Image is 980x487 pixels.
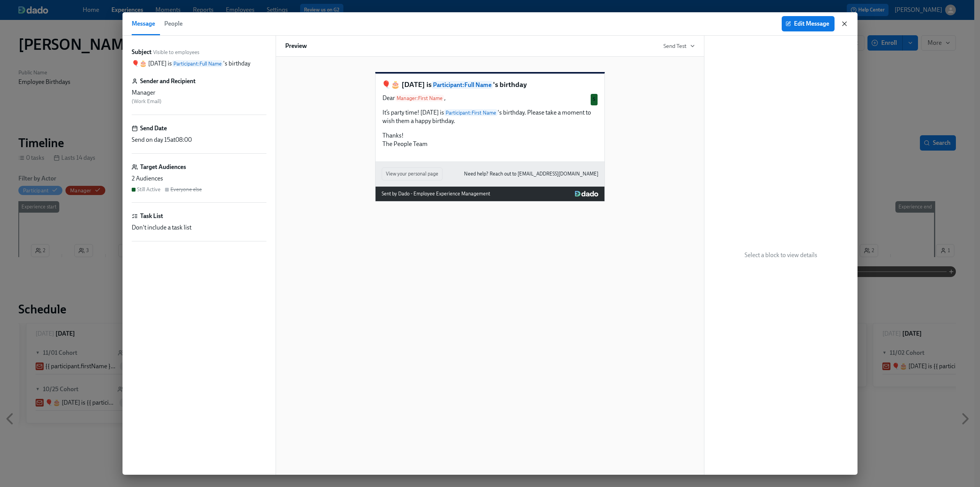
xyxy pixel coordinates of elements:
[431,81,493,89] span: Participant : Full Name
[137,186,160,193] div: Still Active
[132,174,266,183] div: 2 Audiences
[285,42,307,50] h6: Preview
[575,191,598,197] img: Dado
[132,59,250,68] p: 🎈🎂 [DATE] is 's birthday
[132,48,152,56] label: Subject
[386,170,438,178] span: View your personal page
[172,60,223,67] span: Participant : Full Name
[132,98,162,105] span: ( Work Email )
[164,18,183,29] span: People
[382,167,443,180] button: View your personal page
[382,80,598,90] p: 🎈🎂 [DATE] is 's birthday
[782,16,835,31] button: Edit Message
[663,42,695,50] button: Send Test
[132,18,155,29] span: Message
[464,170,598,178] a: Need help? Reach out to [EMAIL_ADDRESS][DOMAIN_NAME]
[170,136,192,143] span: at 08:00
[132,136,266,144] div: Send on day 15
[382,93,598,149] div: DearManager:First Name, It’s party time! [DATE] isParticipant:First Name's birthday. Please take ...
[704,36,857,475] div: Select a block to view details
[140,124,167,133] h6: Send Date
[787,20,829,28] span: Edit Message
[140,212,163,220] h6: Task List
[132,223,266,232] div: Don't include a task list
[170,186,202,193] div: Everyone else
[140,163,186,171] h6: Target Audiences
[140,77,196,85] h6: Sender and Recipient
[382,190,490,198] div: Sent by Dado - Employee Experience Management
[132,89,266,97] div: Manager
[153,49,199,56] span: Visible to employees
[591,94,598,105] div: Used by Still Active audience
